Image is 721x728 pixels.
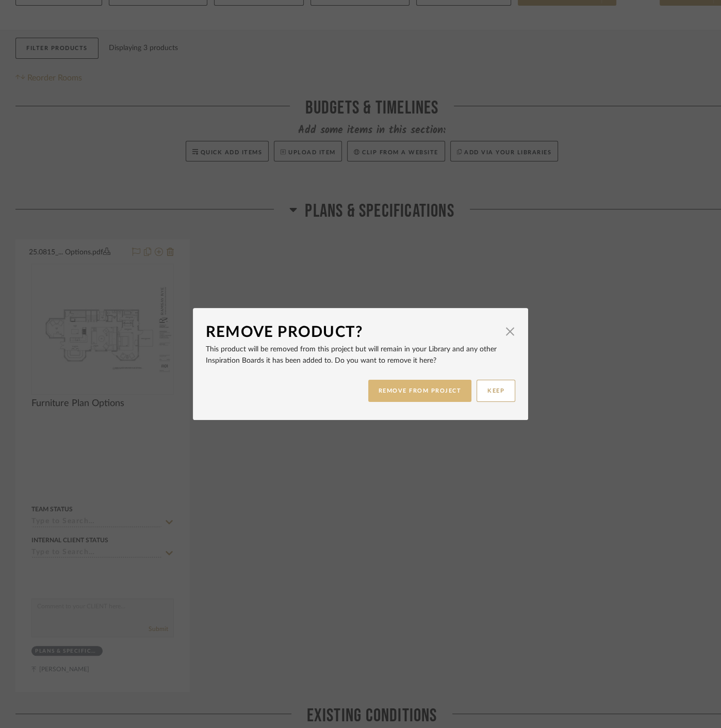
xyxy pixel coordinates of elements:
button: REMOVE FROM PROJECT [368,380,472,402]
dialog-header: Remove Product? [206,321,515,344]
button: KEEP [477,380,515,402]
button: Close [500,321,520,342]
div: Remove Product? [206,321,500,344]
p: This product will be removed from this project but will remain in your Library and any other Insp... [206,344,515,366]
